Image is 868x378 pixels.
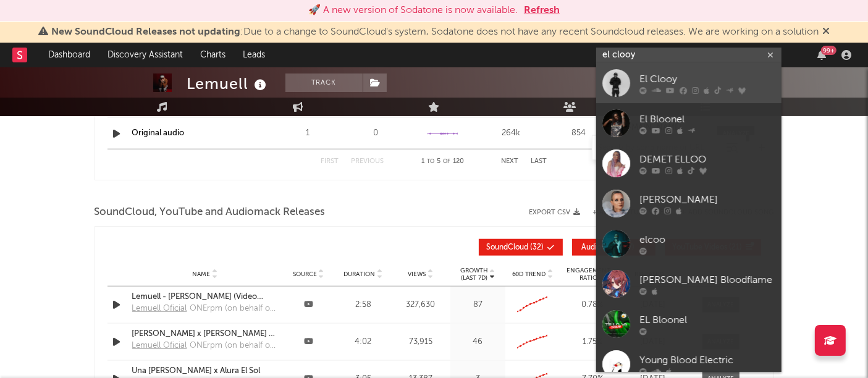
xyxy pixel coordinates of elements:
div: ONErpm (on behalf of Drip 369 Media Group, Inc.) [190,340,278,352]
div: 854 [548,127,610,140]
button: Track [285,73,363,92]
span: ( 32 ) [487,244,544,251]
button: Next [502,158,519,165]
p: (Last 7d) [460,274,488,282]
span: Audiomack [582,244,620,251]
div: 1 5 120 [409,154,477,169]
button: Audiomack(57) [572,239,655,256]
a: Charts [192,43,234,67]
div: + Add YouTube Video [581,209,670,216]
div: DEMET ELLOO [639,153,775,167]
button: SoundCloud(32) [479,239,563,256]
a: Lemuell - [PERSON_NAME] (Video Official) [132,291,278,303]
a: Lemuell Oficial [132,303,190,319]
div: 0.78 % [563,299,622,311]
button: Refresh [524,3,560,18]
div: El Clooy [639,72,775,87]
div: 46 [453,336,502,348]
button: 99+ [817,50,826,60]
span: Views [408,271,426,278]
a: El Bloonel [596,103,782,143]
div: Young Blood Electric [639,353,775,368]
span: SoundCloud [487,244,529,251]
input: Search for artists [596,48,782,63]
div: 🚀 A new version of Sodatone is now available. [308,3,518,18]
button: Export CSV [529,209,581,216]
a: [PERSON_NAME] Bloodflame [596,264,782,304]
a: elcoo [596,224,782,264]
a: [PERSON_NAME] x [PERSON_NAME] - Pa Que Kuka 2 [Official Video] [132,328,278,340]
div: elcoo [639,233,775,248]
a: Discovery Assistant [99,43,192,67]
span: 60D Trend [512,271,546,278]
a: Dashboard [40,43,99,67]
span: : Due to a change to SoundCloud's system, Sodatone does not have any recent Soundcloud releases. ... [51,27,819,37]
span: Name [192,271,210,278]
div: [PERSON_NAME] [639,193,775,208]
a: Lemuell Oficial [132,340,190,356]
span: Source [293,271,317,278]
div: EL Bloonel [639,313,775,328]
div: El Bloonel [639,112,775,127]
a: EL Bloonel [596,304,782,344]
button: First [321,158,339,165]
div: 327,630 [394,299,447,311]
button: Last [531,158,547,165]
div: Lemuell [187,73,270,94]
a: El Clooy [596,63,782,103]
p: Growth [460,267,488,274]
span: New SoundCloud Releases not updating [51,27,240,37]
span: of [443,159,450,164]
button: + Add YouTube Video [593,209,670,216]
span: Engagement Ratio [563,267,615,282]
a: Leads [234,43,274,67]
div: 99 + [821,46,836,55]
div: 1.75 % [563,336,622,348]
div: ONErpm (on behalf of Drip 369 Media Group, Inc.) [190,303,278,315]
a: Una [PERSON_NAME] x Alura El Sol [132,365,278,377]
a: DEMET ELLOO [596,143,782,183]
span: ( 57 ) [580,244,637,251]
div: 2:58 [339,299,388,311]
div: 73,915 [394,336,447,348]
div: 4:02 [339,336,388,348]
span: Dismiss [822,27,830,37]
div: 87 [453,299,502,311]
span: to [427,159,434,164]
input: Search by song name or URL [592,143,723,153]
a: [PERSON_NAME] [596,183,782,224]
div: 1 [277,127,339,140]
div: 264k [480,127,542,140]
span: Duration [343,271,375,278]
span: SoundCloud, YouTube and Audiomack Releases [95,205,326,220]
div: [PERSON_NAME] Bloodflame [639,273,775,288]
a: Original audio [132,129,185,137]
button: Previous [352,158,384,165]
div: 0 [345,127,407,140]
